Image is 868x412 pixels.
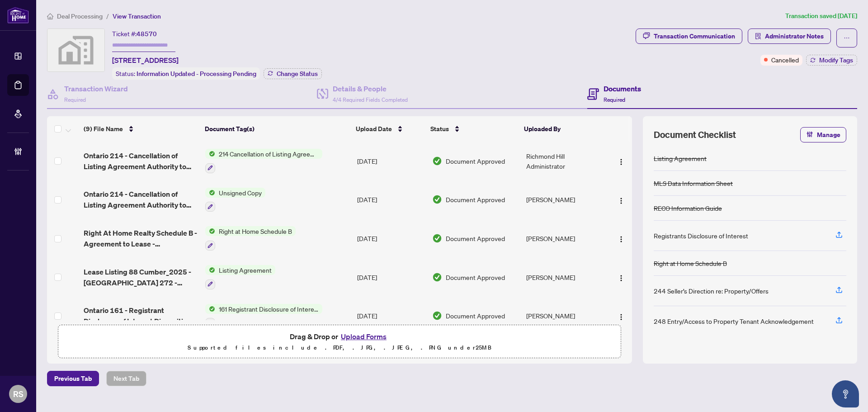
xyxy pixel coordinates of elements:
[800,127,846,142] button: Manage
[806,55,857,66] button: Modify Tags
[356,124,392,134] span: Upload Date
[446,233,505,243] span: Document Approved
[523,142,605,180] td: Richmond Hill Administrator
[523,297,605,336] td: [PERSON_NAME]
[604,96,625,103] span: Required
[205,149,215,159] img: Status Icon
[354,297,429,336] td: [DATE]
[771,55,799,65] span: Cancelled
[333,96,408,103] span: 4/4 Required Fields Completed
[785,11,857,21] article: Transaction saved [DATE]
[354,180,429,219] td: [DATE]
[58,325,621,359] span: Drag & Drop orUpload FormsSupported files include .PDF, .JPG, .JPEG, .PNG under25MB
[614,154,628,168] button: Logo
[446,311,505,321] span: Document Approved
[215,149,322,159] span: 214 Cancellation of Listing Agreement - Authority to Offer for Lease
[106,371,146,386] button: Next Tab
[446,194,505,204] span: Document Approved
[654,316,814,326] div: 248 Entry/Access to Property Tenant Acknowledgement
[277,71,318,77] span: Change Status
[618,197,625,204] img: Logo
[64,83,128,94] h4: Transaction Wizard
[64,96,86,103] span: Required
[618,275,625,282] img: Logo
[354,258,429,297] td: [DATE]
[47,29,104,71] img: svg%3e
[654,29,735,43] div: Transaction Communication
[215,265,275,275] span: Listing Agreement
[427,116,520,142] th: Status
[819,57,853,63] span: Modify Tags
[215,304,322,314] span: 161 Registrant Disclosure of Interest - Disposition ofProperty
[654,203,722,213] div: RECO Information Guide
[215,226,296,236] span: Right at Home Schedule B
[84,124,123,134] span: (9) File Name
[614,270,628,284] button: Logo
[137,30,157,38] span: 48570
[432,194,442,204] img: Document Status
[205,149,322,173] button: Status Icon214 Cancellation of Listing Agreement - Authority to Offer for Lease
[654,286,769,296] div: 244 Seller’s Direction re: Property/Offers
[333,83,408,94] h4: Details & People
[446,272,505,282] span: Document Approved
[205,226,215,236] img: Status Icon
[523,219,605,258] td: [PERSON_NAME]
[106,11,109,21] li: /
[614,231,628,246] button: Logo
[430,124,449,134] span: Status
[338,331,389,342] button: Upload Forms
[432,233,442,243] img: Document Status
[654,128,736,141] span: Document Checklist
[654,258,727,268] div: Right at Home Schedule B
[520,116,603,142] th: Uploaded By
[618,158,625,166] img: Logo
[84,227,198,249] span: Right At Home Realty Schedule B - Agreement to Lease - Residential_St.pdf
[84,266,198,288] span: Lease Listing 88 Cumber_2025 - [GEOGRAPHIC_DATA] 272 - Listing Agreement - Landlord Designated Re...
[290,331,389,342] span: Drag & Drop or
[264,68,322,79] button: Change Status
[205,304,215,314] img: Status Icon
[817,128,840,142] span: Manage
[205,304,322,328] button: Status Icon161 Registrant Disclosure of Interest - Disposition ofProperty
[205,188,215,198] img: Status Icon
[205,226,296,251] button: Status IconRight at Home Schedule B
[112,28,157,39] div: Ticket #:
[112,55,179,66] span: [STREET_ADDRESS]
[432,272,442,282] img: Document Status
[201,116,353,142] th: Document Tag(s)
[604,83,641,94] h4: Documents
[354,142,429,180] td: [DATE]
[13,388,24,400] span: RS
[844,35,850,41] span: ellipsis
[765,29,824,43] span: Administrator Notes
[618,313,625,321] img: Logo
[112,67,260,80] div: Status:
[523,258,605,297] td: [PERSON_NAME]
[84,305,198,327] span: Ontario 161 - Registrant Disclosure of Interest Disposition of Property EXECUTED 2025.pdf
[654,231,748,241] div: Registrants Disclosure of Interest
[654,153,707,163] div: Listing Agreement
[54,371,92,386] span: Previous Tab
[618,236,625,243] img: Logo
[205,265,275,289] button: Status IconListing Agreement
[57,12,103,20] span: Deal Processing
[64,342,615,353] p: Supported files include .PDF, .JPG, .JPEG, .PNG under 25 MB
[352,116,427,142] th: Upload Date
[446,156,505,166] span: Document Approved
[215,188,265,198] span: Unsigned Copy
[636,28,742,44] button: Transaction Communication
[432,311,442,321] img: Document Status
[84,150,198,172] span: Ontario 214 - Cancellation of Listing Agreement Authority to Offer for Lease FINALIZED.pdf
[354,219,429,258] td: [DATE]
[755,33,761,39] span: solution
[137,70,256,78] span: Information Updated - Processing Pending
[748,28,831,44] button: Administrator Notes
[84,189,198,210] span: Ontario 214 - Cancellation of Listing Agreement Authority to Offer for Lease.pdf
[432,156,442,166] img: Document Status
[7,7,29,24] img: logo
[47,13,53,19] span: home
[523,180,605,219] td: [PERSON_NAME]
[614,192,628,207] button: Logo
[80,116,201,142] th: (9) File Name
[113,12,161,20] span: View Transaction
